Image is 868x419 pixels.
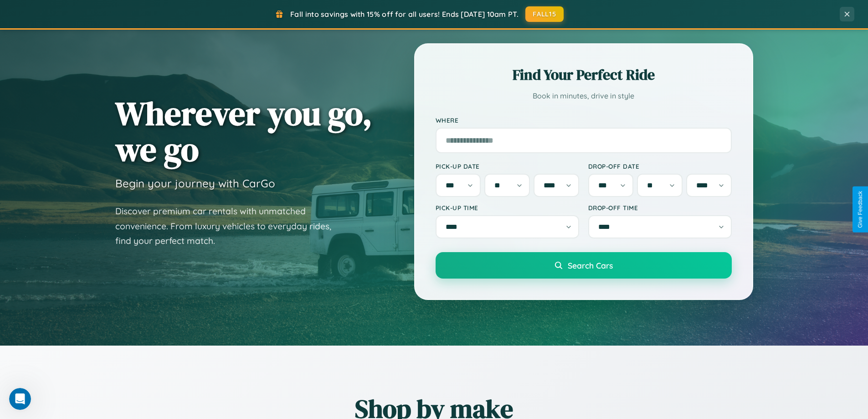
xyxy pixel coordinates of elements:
span: Fall into savings with 15% off for all users! Ends [DATE] 10am PT. [290,10,519,19]
label: Where [436,116,732,124]
p: Book in minutes, drive in style [436,89,732,103]
iframe: Intercom live chat [9,388,31,410]
h3: Begin your journey with CarGo [115,176,275,190]
button: FALL15 [525,6,564,22]
h2: Find Your Perfect Ride [436,65,732,85]
h1: Wherever you go, we go [115,95,372,167]
p: Discover premium car rentals with unmatched convenience. From luxury vehicles to everyday rides, ... [115,204,343,248]
div: Give Feedback [857,191,863,228]
label: Drop-off Time [588,204,732,212]
button: Search Cars [436,252,732,279]
label: Pick-up Time [436,204,579,212]
label: Drop-off Date [588,162,732,170]
span: Search Cars [568,260,613,270]
label: Pick-up Date [436,162,579,170]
